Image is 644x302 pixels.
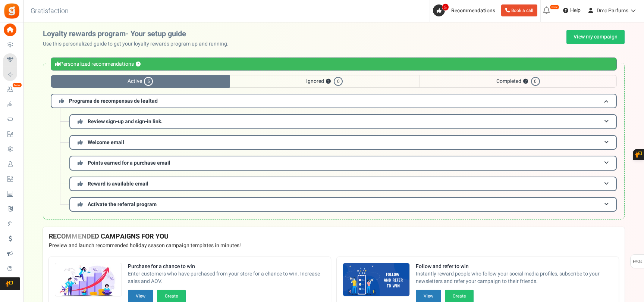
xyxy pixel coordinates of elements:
[88,159,170,167] span: Points earned for a purchase email
[51,57,617,71] div: Personalized recommendations
[55,263,122,297] img: Recommended Campaigns
[560,4,584,16] a: Help
[88,180,148,188] span: Reward is available email
[523,79,528,84] button: ?
[550,4,559,10] em: New
[632,255,643,269] span: FAQs
[49,233,619,240] h4: RECOMMENDED CAMPAIGNS FOR YOU
[128,263,325,270] strong: Purchase for a chance to win
[501,4,537,16] a: Book a call
[3,3,20,19] img: Gratisfaction
[442,3,449,11] span: 5
[12,82,22,88] em: New
[88,118,163,125] span: Review sign-up and sign-in link.
[416,270,613,285] span: Instantly reward people who follow your social media profiles, subscribe to your newsletters and ...
[420,75,617,88] span: Completed
[531,77,540,86] span: 0
[51,75,230,88] span: Active
[451,7,495,15] span: Recommendations
[49,242,619,249] p: Preview and launch recommended holiday season campaign templates in minutes!
[69,97,158,105] span: Programa de recompensas de lealtad
[326,79,331,84] button: ?
[416,263,613,270] strong: Follow and refer to win
[3,83,20,96] a: New
[433,4,498,16] a: 5 Recommendations
[334,77,343,86] span: 0
[597,7,628,15] span: Dmc Parfums
[128,270,325,285] span: Enter customers who have purchased from your store for a chance to win. Increase sales and AOV.
[343,263,409,297] img: Recommended Campaigns
[88,138,124,146] span: Welcome email
[88,200,157,208] span: Activate the referral program
[566,30,625,44] a: View my campaign
[230,75,419,88] span: Ignored
[568,7,581,14] span: Help
[22,4,77,19] h3: Gratisfaction
[43,40,235,48] p: Use this personalized guide to get your loyalty rewards program up and running.
[136,62,141,67] button: ?
[43,30,235,38] h2: Loyalty rewards program- Your setup guide
[144,77,153,86] span: 5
